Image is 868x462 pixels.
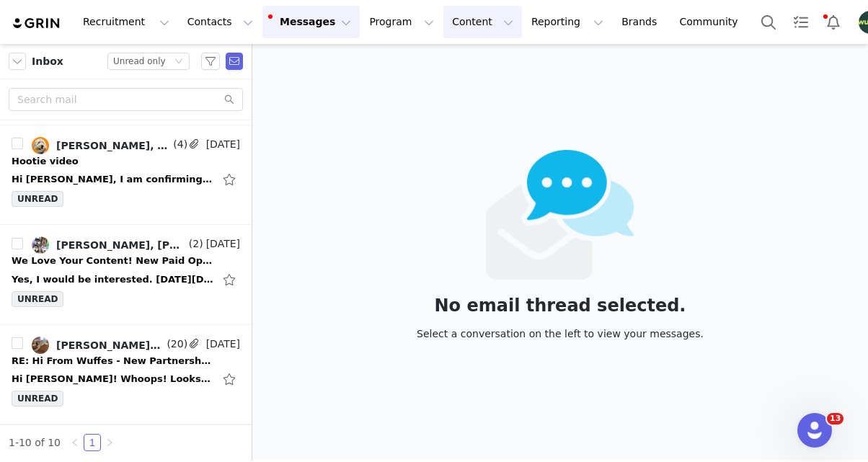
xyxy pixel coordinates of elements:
[12,354,213,368] div: RE: Hi From Wuffes - New Partnership Opportunity!
[164,337,187,352] span: (20)
[105,438,114,447] i: icon: right
[360,6,443,38] button: Program
[262,6,360,38] button: Messages
[443,6,522,38] button: Content
[417,298,704,314] div: No email thread selected.
[12,154,79,169] div: Hootie video
[101,434,118,451] li: Next Page
[32,337,49,354] img: d9b330f9-d114-4d60-babb-42d69e975d69--s.jpg
[12,17,62,30] img: grin logo
[12,172,213,187] div: Hi Carina, I am confirming that I sent the signed contract to you and I have assigned Wuffes as a...
[671,6,753,38] a: Community
[71,438,79,447] i: icon: left
[12,254,213,268] div: We Love Your Content! New Paid Opportunity 🥳
[32,236,49,254] img: 8299b338-0172-401e-9ff5-6bd61eb327e4.jpg
[56,339,164,351] div: [PERSON_NAME], [PERSON_NAME], [PERSON_NAME]
[523,6,612,38] button: Reporting
[179,6,262,38] button: Contacts
[174,57,183,67] i: icon: down
[12,191,63,207] span: UNREAD
[417,326,704,342] div: Select a conversation on the left to view your messages.
[32,236,186,254] a: [PERSON_NAME], [PERSON_NAME]
[84,435,100,450] a: 1
[66,434,84,451] li: Previous Page
[827,413,843,425] span: 13
[12,372,213,386] div: Hi Carina! Whoops! Looks like I forgot to attach the file. Linked HERE. Let me know about feedbac...
[9,88,243,111] input: Search mail
[226,53,243,70] span: Send Email
[224,94,234,105] i: icon: search
[797,413,832,448] iframe: Intercom live chat
[486,150,635,280] img: emails-empty2x.png
[818,6,849,38] button: Notifications
[9,434,61,451] li: 1-10 of 10
[12,272,213,287] div: Yes, I would be interested. On Thu, Aug 28, 2025 at 1:25 PM Carina de Lemos <carina@wuffes.com> w...
[12,391,63,407] span: UNREAD
[32,137,170,154] a: [PERSON_NAME], [PERSON_NAME]
[56,239,186,251] div: [PERSON_NAME], [PERSON_NAME]
[32,54,63,69] span: Inbox
[32,337,164,354] a: [PERSON_NAME], [PERSON_NAME], [PERSON_NAME]
[56,140,170,151] div: [PERSON_NAME], [PERSON_NAME]
[74,6,178,38] button: Recruitment
[113,53,166,69] div: Unread only
[785,6,817,38] a: Tasks
[84,434,101,451] li: 1
[613,6,670,38] a: Brands
[12,291,63,307] span: UNREAD
[753,6,784,38] button: Search
[32,137,49,154] img: ce8360df-b02a-4e35-ac79-31fd7192102a.jpg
